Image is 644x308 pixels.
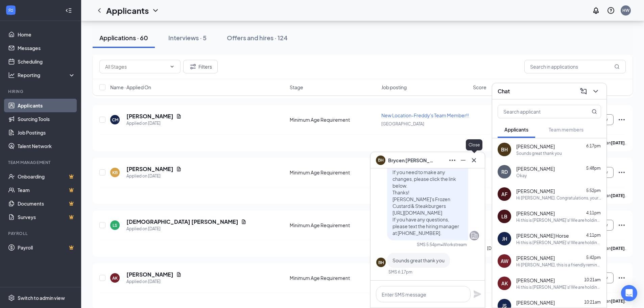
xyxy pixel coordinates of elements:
span: New Location-Freddy's Team Member!! [381,112,469,118]
button: Minimize [458,155,469,166]
div: Reporting [18,72,76,78]
svg: Plane [473,290,481,298]
svg: Notifications [592,6,600,15]
span: Name · Applied On [110,84,151,91]
span: Brycen [PERSON_NAME] [388,157,435,164]
svg: Ellipses [448,156,456,164]
div: AW [501,258,508,264]
div: Minimum Age Requirement [290,275,377,281]
span: [PERSON_NAME] [516,255,555,261]
a: TeamCrown [18,183,75,197]
div: Interviews · 5 [168,33,207,42]
div: Hi [PERSON_NAME], this is a friendly reminder. To move forward with your application for New Loca... [516,262,601,268]
div: AF [501,191,507,197]
span: [PERSON_NAME] [516,299,555,306]
h3: Chat [498,88,510,95]
span: 10:21am [584,277,601,282]
svg: ChevronLeft [95,6,103,15]
div: LS [113,222,117,228]
svg: MagnifyingGlass [614,64,620,69]
div: Minimum Age Requirement [290,169,377,176]
div: AK [501,280,508,287]
span: [PERSON_NAME] Horse [516,232,569,239]
svg: ComposeMessage [579,87,588,95]
div: Okay [516,173,527,179]
div: Applied on [DATE] [126,173,182,180]
svg: MagnifyingGlass [592,109,597,114]
span: 4:11pm [586,233,601,238]
div: Close [466,139,482,150]
p: [DEMOGRAPHIC_DATA] [PERSON_NAME] has applied more than . [487,245,626,251]
svg: Filter [189,63,197,71]
div: Sounds great thank you [516,150,562,156]
span: [GEOGRAPHIC_DATA] [381,121,424,126]
svg: Cross [470,156,478,164]
input: Search applicant [498,105,578,118]
span: Stage [290,84,303,91]
div: Payroll [8,231,74,236]
b: [DATE] [611,140,625,145]
a: DocumentsCrown [18,197,75,210]
div: BH [378,260,384,265]
svg: Document [241,219,246,224]
div: JH [502,235,507,242]
h5: [PERSON_NAME] [126,271,173,278]
div: Minimum Age Requirement [290,222,377,229]
div: Applications · 60 [99,33,148,42]
svg: Ellipses [618,221,626,229]
h5: [DEMOGRAPHIC_DATA] [PERSON_NAME] [126,218,238,226]
span: 6:17pm [586,143,601,148]
a: OnboardingCrown [18,170,75,183]
svg: ChevronDown [151,6,160,15]
a: SurveysCrown [18,210,75,224]
svg: Analysis [8,72,15,78]
a: Scheduling [18,55,75,68]
svg: Ellipses [618,168,626,176]
div: KB [112,170,118,175]
span: Applicants [504,126,528,133]
span: [PERSON_NAME] [516,143,555,150]
svg: Company [470,232,478,240]
svg: Ellipses [618,116,626,124]
div: Hi this is [PERSON_NAME]’s! We are holding interviews [DATE] through [DATE] between 10 AM and 6 P... [516,240,601,245]
a: Job Postings [18,126,75,139]
svg: ChevronDown [169,64,175,69]
span: [PERSON_NAME] [516,210,555,217]
div: Minimum Age Requirement [290,116,377,123]
div: Open Intercom Messenger [621,285,637,301]
div: SMS 6:17pm [388,269,412,275]
div: Hiring [8,89,74,94]
span: Team members [549,126,583,133]
b: [DATE] [611,193,625,198]
span: [PERSON_NAME] [516,165,555,172]
button: Ellipses [447,155,458,166]
h5: [PERSON_NAME] [126,165,173,173]
div: BH [501,146,508,153]
div: Applied on [DATE] [126,226,246,232]
a: Talent Network [18,139,75,153]
div: Applied on [DATE] [126,120,182,127]
div: Hi [PERSON_NAME]. Congratulations, your meeting with [PERSON_NAME]'s Frozen Custard & Steakburger... [516,195,601,201]
svg: Ellipses [618,274,626,282]
a: Home [18,28,75,41]
svg: Settings [8,294,15,301]
span: Job posting [381,84,407,91]
div: Hi this is [PERSON_NAME]’s! We are holding interviews [DATE] through [DATE] between 10 AM and 6 P... [516,217,601,223]
span: 5:52pm [586,188,601,193]
span: 10:21am [584,300,601,305]
svg: Document [176,166,182,172]
svg: WorkstreamLogo [7,7,14,14]
svg: Document [176,114,182,119]
div: Team Management [8,160,74,165]
div: LB [501,213,507,220]
span: [PERSON_NAME] [516,188,555,194]
span: Sounds great thank you [392,257,445,263]
a: PayrollCrown [18,241,75,254]
svg: Document [176,272,182,277]
span: 5:48pm [586,166,601,171]
svg: Collapse [65,7,72,14]
input: All Stages [105,63,167,70]
button: Cross [469,155,479,166]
